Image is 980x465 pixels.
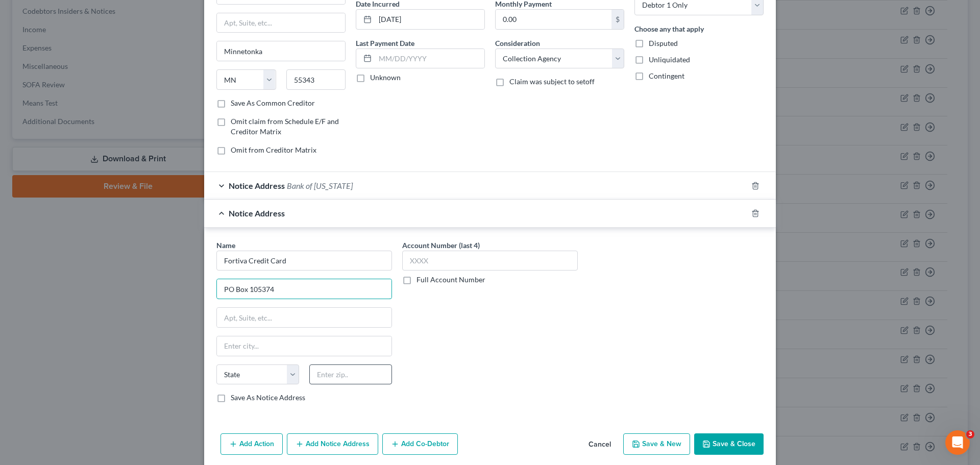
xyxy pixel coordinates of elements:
label: Account Number (last 4) [402,240,480,251]
span: Claim was subject to setoff [509,77,595,86]
label: Save As Common Creditor [231,98,315,108]
label: Unknown [370,72,401,83]
span: Notice Address [229,208,285,218]
label: Save As Notice Address [231,393,305,403]
span: 3 [966,430,974,438]
span: Omit claim from Schedule E/F and Creditor Matrix [231,117,339,136]
input: Enter zip... [286,69,346,90]
span: Unliquidated [649,55,690,64]
input: 0.00 [496,10,611,29]
label: Choose any that apply [634,23,704,34]
span: Disputed [649,39,678,47]
input: Apt, Suite, etc... [217,13,345,33]
span: Notice Address [229,181,285,190]
label: Full Account Number [416,275,485,285]
span: Omit from Creditor Matrix [231,145,316,154]
button: Save & New [623,433,690,455]
span: Name [216,241,235,250]
input: MM/DD/YYYY [375,10,484,29]
input: Enter city... [217,41,345,61]
button: Add Co-Debtor [382,433,458,455]
input: Enter address... [217,279,391,299]
input: Search by name... [216,251,392,271]
input: XXXX [402,251,578,271]
iframe: Intercom live chat [945,430,970,455]
span: Contingent [649,71,684,80]
button: Add Notice Address [287,433,378,455]
label: Last Payment Date [356,38,414,48]
button: Cancel [580,434,619,455]
button: Save & Close [694,433,764,455]
input: Enter city... [217,336,391,356]
span: Bank of [US_STATE] [287,181,353,190]
label: Consideration [495,38,540,48]
button: Add Action [220,433,283,455]
div: $ [611,10,624,29]
input: Enter zip.. [309,364,392,385]
input: MM/DD/YYYY [375,49,484,68]
input: Apt, Suite, etc... [217,308,391,327]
